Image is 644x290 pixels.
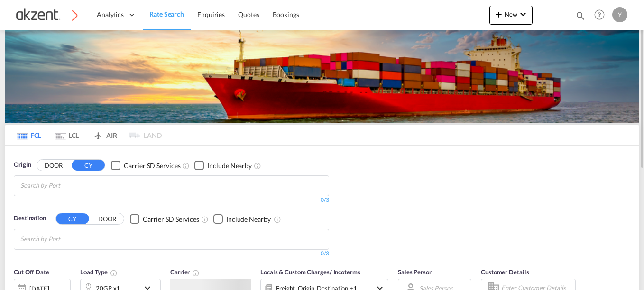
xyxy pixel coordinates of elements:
[97,10,124,19] span: Analytics
[20,232,110,247] input: Chips input.
[260,268,360,276] span: Locals & Custom Charges
[612,7,627,22] div: Y
[72,160,105,171] button: CY
[197,10,225,18] span: Enquiries
[5,30,639,123] img: LCL+%26+FCL+BACKGROUND.png
[575,10,586,25] div: icon-magnify
[226,215,271,224] div: Include Nearby
[273,10,299,18] span: Bookings
[130,214,199,224] md-checkbox: Checkbox No Ink
[330,268,360,276] span: / Incoterms
[92,130,104,137] md-icon: icon-airplane
[14,4,78,26] img: c72fcea0ad0611ed966209c23b7bd3dd.png
[111,160,180,170] md-checkbox: Checkbox No Ink
[489,6,533,25] button: icon-plus 400-fgNewicon-chevron-down
[14,160,31,170] span: Origin
[19,229,114,247] md-chips-wrap: Chips container with autocompletion. Enter the text area, type text to search, and then use the u...
[398,268,432,276] span: Sales Person
[192,269,200,277] md-icon: The selected Trucker/Carrierwill be displayed in the rate results If the rates are from another f...
[86,125,124,145] md-tab-item: AIR
[10,125,162,145] md-pagination-wrapper: Use the left and right arrow keys to navigate between tabs
[591,7,607,23] span: Help
[274,216,281,223] md-icon: Unchecked: Ignores neighbouring ports when fetching rates.Checked : Includes neighbouring ports w...
[37,160,70,171] button: DOOR
[517,9,529,20] md-icon: icon-chevron-down
[149,10,184,18] span: Rate Search
[91,214,124,225] button: DOOR
[201,216,209,223] md-icon: Unchecked: Search for CY (Container Yard) services for all selected carriers.Checked : Search for...
[20,178,110,193] input: Chips input.
[14,268,49,276] span: Cut Off Date
[110,269,118,277] md-icon: icon-information-outline
[591,7,612,24] div: Help
[254,162,261,170] md-icon: Unchecked: Ignores neighbouring ports when fetching rates.Checked : Includes neighbouring ports w...
[207,161,252,171] div: Include Nearby
[48,125,86,145] md-tab-item: LCL
[143,215,199,224] div: Carrier SD Services
[238,10,259,18] span: Quotes
[213,214,271,224] md-checkbox: Checkbox No Ink
[493,9,505,20] md-icon: icon-plus 400-fg
[56,213,89,224] button: CY
[19,176,114,193] md-chips-wrap: Chips container with autocompletion. Enter the text area, type text to search, and then use the u...
[493,10,529,18] span: New
[481,268,529,276] span: Customer Details
[14,196,329,204] div: 0/3
[194,160,252,170] md-checkbox: Checkbox No Ink
[170,268,200,276] span: Carrier
[14,214,46,223] span: Destination
[124,161,180,171] div: Carrier SD Services
[80,268,118,276] span: Load Type
[182,162,190,170] md-icon: Unchecked: Search for CY (Container Yard) services for all selected carriers.Checked : Search for...
[14,250,329,258] div: 0/3
[575,10,586,21] md-icon: icon-magnify
[10,125,48,145] md-tab-item: FCL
